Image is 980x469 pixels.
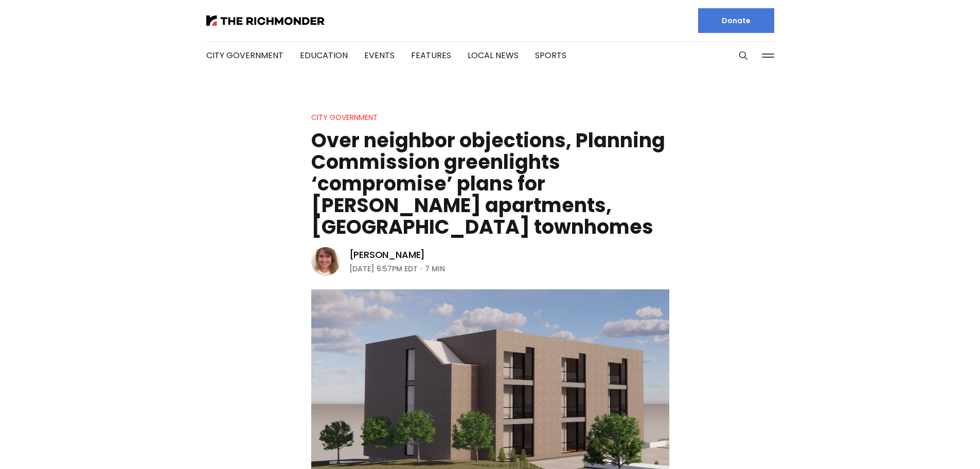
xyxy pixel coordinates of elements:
a: Sports [535,49,566,61]
img: The Richmonder [206,15,325,26]
span: 7 min [425,263,445,275]
button: Search this site [736,48,751,63]
time: [DATE] 6:57PM EDT [349,263,418,275]
a: Events [364,49,395,61]
a: Local News [468,49,519,61]
a: Features [411,49,451,61]
a: City Government [311,112,378,123]
h1: Over neighbor objections, Planning Commission greenlights ‘compromise’ plans for [PERSON_NAME] ap... [311,130,669,238]
a: City Government [206,49,283,61]
a: Donate [698,8,774,33]
img: Sarah Vogelsong [311,247,340,276]
a: Education [300,49,348,61]
a: [PERSON_NAME] [349,249,425,261]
